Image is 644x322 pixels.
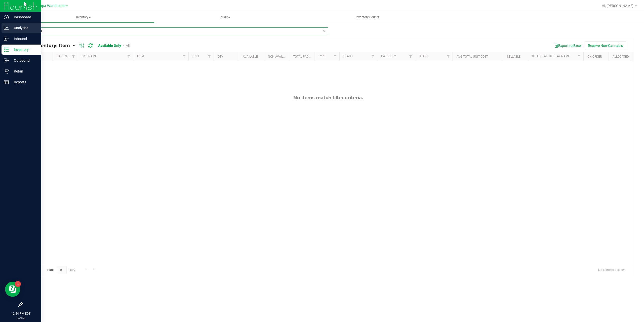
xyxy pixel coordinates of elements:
[4,25,9,30] inline-svg: Analytics
[5,282,20,297] iframe: Resource center
[9,36,39,42] p: Inbound
[9,14,39,20] p: Dashboard
[507,55,520,58] a: Sellable
[9,25,39,31] p: Analytics
[35,4,65,8] span: Tampa Warehouse
[9,47,39,53] p: Inventory
[551,41,585,50] button: Export to Excel
[4,69,9,74] inline-svg: Retail
[9,79,39,85] p: Reports
[2,311,39,316] p: 12:54 PM EDT
[192,54,199,58] a: Unit
[318,54,326,58] a: Type
[602,4,634,8] span: Hi, [PERSON_NAME]!
[575,52,583,61] a: Filter
[43,266,79,274] span: Page of 0
[369,52,377,61] a: Filter
[154,12,296,23] a: Audit
[22,95,634,100] div: No items match filter criteria.
[331,52,339,61] a: Filter
[9,68,39,74] p: Retail
[296,12,438,23] a: Inventory Counts
[9,57,39,63] p: Outbound
[2,316,39,320] p: [DATE]
[26,43,70,48] span: All Inventory: Item
[98,44,121,48] a: Available Only
[613,55,629,58] a: Allocated
[125,52,133,61] a: Filter
[82,54,97,58] a: SKU Name
[4,80,9,85] inline-svg: Reports
[12,12,154,23] a: Inventory
[12,15,154,20] span: Inventory
[26,43,72,48] a: All Inventory: Item
[457,55,488,58] a: Avg Total Unit Cost
[343,54,352,58] a: Class
[218,55,223,58] a: Qty
[268,55,290,58] a: Non-Available
[4,47,9,52] inline-svg: Inventory
[293,55,318,58] a: Total Packages
[322,27,326,34] span: Clear
[381,54,396,58] a: Category
[154,15,296,20] span: Audit
[4,15,9,20] inline-svg: Dashboard
[4,36,9,41] inline-svg: Inbound
[57,54,77,58] a: Part Number
[444,52,453,61] a: Filter
[180,52,188,61] a: Filter
[22,27,328,35] input: Search Item Name, Retail Display Name, SKU, Part Number...
[587,55,602,58] a: On Order
[419,54,429,58] a: Brand
[407,52,415,61] a: Filter
[594,266,629,274] span: No items to display
[243,55,258,58] a: Available
[4,58,9,63] inline-svg: Outbound
[205,52,214,61] a: Filter
[137,54,144,58] a: Item
[585,41,626,50] button: Receive Non-Cannabis
[532,54,570,58] a: Sku Retail Display Name
[349,15,386,20] span: Inventory Counts
[69,52,78,61] a: Filter
[15,281,21,287] iframe: Resource center unread badge
[126,44,130,48] a: All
